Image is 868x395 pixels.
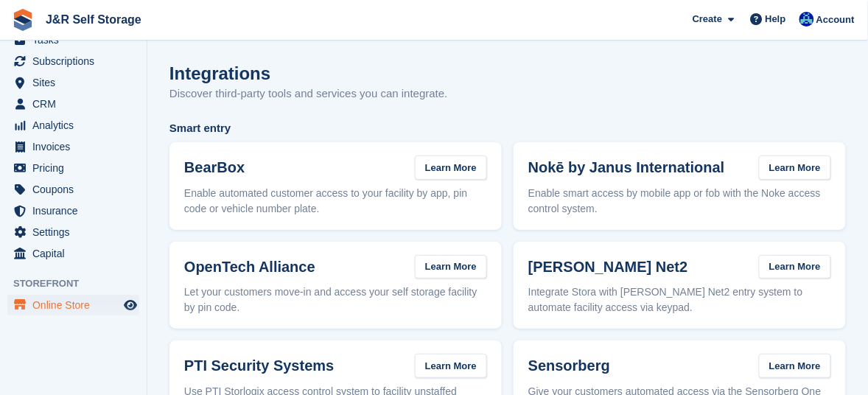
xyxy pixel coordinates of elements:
[32,115,121,136] span: Analytics
[40,7,147,32] a: J&R Self Storage
[169,85,448,102] p: Discover third-party tools and services you can integrate.
[32,51,121,71] span: Subscriptions
[528,259,688,276] h3: [PERSON_NAME] Net2
[759,255,831,279] a: Learn More
[122,296,139,314] a: Preview store
[7,179,139,200] a: menu
[32,179,121,200] span: Coupons
[7,94,139,114] a: menu
[184,357,334,374] h3: PTI Security Systems
[32,72,121,93] span: Sites
[12,9,34,31] img: stora-icon-8386f47178a22dfd0bd8f6a31ec36ba5ce8667c1dd55bd0f319d3a0aa187defe.svg
[528,159,725,176] h3: Nokē by Janus International
[7,222,139,242] a: menu
[184,186,487,217] p: Enable automated customer access to your facility by app, pin code or vehicle number plate.
[7,115,139,136] a: menu
[766,12,786,27] span: Help
[7,51,139,71] a: menu
[169,63,448,83] h1: Integrations
[759,354,831,378] a: Learn More
[7,200,139,221] a: menu
[32,243,121,264] span: Capital
[415,155,487,180] a: Learn More
[32,158,121,178] span: Pricing
[816,13,855,27] span: Account
[32,136,121,157] span: Invoices
[528,186,831,217] p: Enable smart access by mobile app or fob with the Noke access control system.
[7,136,139,157] a: menu
[693,12,722,27] span: Create
[184,159,245,176] h3: BearBox
[169,120,846,137] span: Smart entry
[13,276,147,291] span: Storefront
[415,354,487,378] a: Learn More
[7,295,139,315] a: menu
[7,72,139,93] a: menu
[184,259,315,276] h3: OpenTech Alliance
[32,94,121,114] span: CRM
[32,222,121,242] span: Settings
[32,295,121,315] span: Online Store
[184,284,487,315] p: Let your customers move-in and access your self storage facility by pin code.
[528,357,610,374] h3: Sensorberg
[528,284,831,315] p: Integrate Stora with [PERSON_NAME] Net2 entry system to automate facility access via keypad.
[415,255,487,279] a: Learn More
[7,243,139,264] a: menu
[799,12,814,27] img: Steve Revell
[7,158,139,178] a: menu
[759,155,831,180] a: Learn More
[32,200,121,221] span: Insurance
